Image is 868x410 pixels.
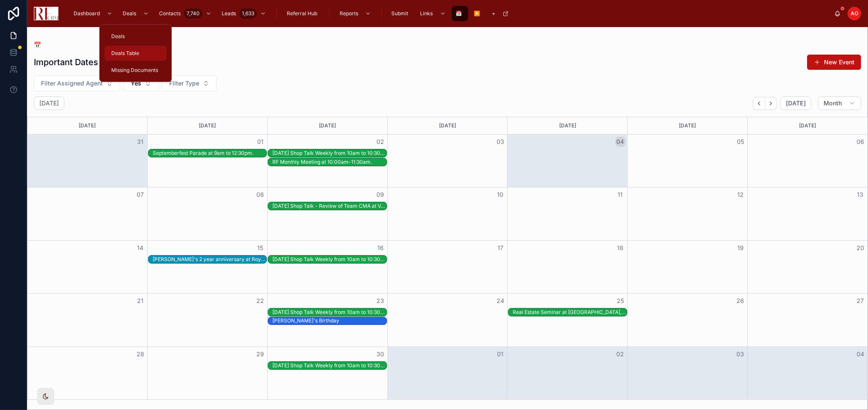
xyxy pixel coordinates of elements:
[851,10,858,17] span: AO
[118,6,153,21] a: Deals
[272,256,387,263] div: [DATE] Shop Talk Weekly from 10am to 10:30am.
[513,308,627,316] div: Real Estate Seminar at Brookdale, Hoffman Estates from 6pm to 7:30pm.
[495,349,505,359] button: 01
[104,63,167,78] a: Missing Documents
[615,349,626,359] button: 02
[749,117,866,134] div: [DATE]
[735,296,745,306] button: 26
[765,97,777,110] button: Next
[255,243,265,253] button: 15
[495,137,505,147] button: 03
[131,79,141,88] span: Yes
[615,296,626,306] button: 25
[111,50,139,57] span: Deals Table
[375,190,385,200] button: 09
[135,349,146,359] button: 28
[169,79,199,88] span: Filter Type
[272,150,387,157] div: [DATE] Shop Talk Weekly from 10am to 10:30am.
[492,10,496,17] span: +
[104,46,167,61] a: Deals Table
[375,243,385,253] button: 16
[111,67,158,74] span: Missing Documents
[855,296,865,306] button: 27
[824,99,842,107] span: Month
[807,55,861,70] button: New Event
[452,6,468,21] a: 📅
[153,256,267,263] div: Isaac's 2 year anniversary at Royal Family Real Estate
[615,243,626,253] button: 18
[74,10,100,17] span: Dashboard
[470,6,486,21] a: ▶️
[272,308,387,316] div: Tuesday Shop Talk Weekly from 10am to 10:30am.
[135,190,146,200] button: 07
[255,190,265,200] button: 08
[855,349,865,359] button: 04
[855,137,865,147] button: 06
[41,79,103,88] span: Filter Assigned Agent
[416,6,450,21] a: Links
[255,296,265,306] button: 22
[272,159,387,165] div: RF Monthly Meeting at 10:00am-11:30am.
[272,317,339,324] div: [PERSON_NAME]'s Birthday
[272,158,387,166] div: RF Monthly Meeting at 10:00am-11:30am.
[735,243,745,253] button: 19
[162,75,217,91] button: Select Button
[615,137,626,147] button: 04
[387,6,415,21] a: Submit
[287,10,317,17] span: Referral Hub
[272,202,387,210] div: Tuesday Shop Talk - Review of Team CMA at Vasco's in Schaumburg
[184,8,202,19] div: 7,740
[735,349,745,359] button: 03
[34,41,41,49] a: 📅
[272,362,387,369] div: Tuesday Shop Talk Weekly from 10am to 10:30am.
[123,10,136,17] span: Deals
[222,10,236,17] span: Leads
[27,117,868,400] div: Month View
[495,190,505,200] button: 10
[513,309,627,316] div: Real Estate Seminar at [GEOGRAPHIC_DATA], [PERSON_NAME][GEOGRAPHIC_DATA] from 6pm to 7:30pm.
[135,296,146,306] button: 21
[217,6,270,21] a: Leads1,633
[615,190,626,200] button: 11
[239,8,257,19] div: 1,633
[153,256,267,263] div: [PERSON_NAME]'s 2 year anniversary at Royal Family Real Estate
[340,10,358,17] span: Reports
[111,33,125,40] span: Deals
[159,10,181,17] span: Contacts
[269,117,386,134] div: [DATE]
[155,6,216,21] a: Contacts7,740
[389,117,506,134] div: [DATE]
[34,75,120,91] button: Select Button
[272,203,387,209] div: [DATE] Shop Talk - Review of Team CMA at Vasco's in [GEOGRAPHIC_DATA]
[272,309,387,316] div: [DATE] Shop Talk Weekly from 10am to 10:30am.
[255,349,265,359] button: 29
[283,6,323,21] a: Referral Hub
[495,243,505,253] button: 17
[488,6,513,21] a: +
[39,99,59,107] h2: [DATE]
[392,10,409,17] span: Submit
[818,96,861,110] button: Month
[509,117,626,134] div: [DATE]
[735,137,745,147] button: 05
[735,190,745,200] button: 12
[272,256,387,263] div: Tuesday Shop Talk Weekly from 10am to 10:30am.
[375,349,385,359] button: 30
[272,362,387,369] div: [DATE] Shop Talk Weekly from 10am to 10:30am.
[65,4,834,23] div: scrollable content
[135,243,146,253] button: 14
[149,117,266,134] div: [DATE]
[153,149,267,157] div: Septemberfest Parade at 9am to 12:30pm.
[124,75,159,91] button: Select Button
[786,99,806,107] span: [DATE]
[855,243,865,253] button: 20
[456,10,462,17] span: 📅
[104,29,167,44] a: Deals
[855,190,865,200] button: 13
[29,117,146,134] div: [DATE]
[375,137,385,147] button: 02
[420,10,433,17] span: Links
[629,117,746,134] div: [DATE]
[335,6,375,21] a: Reports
